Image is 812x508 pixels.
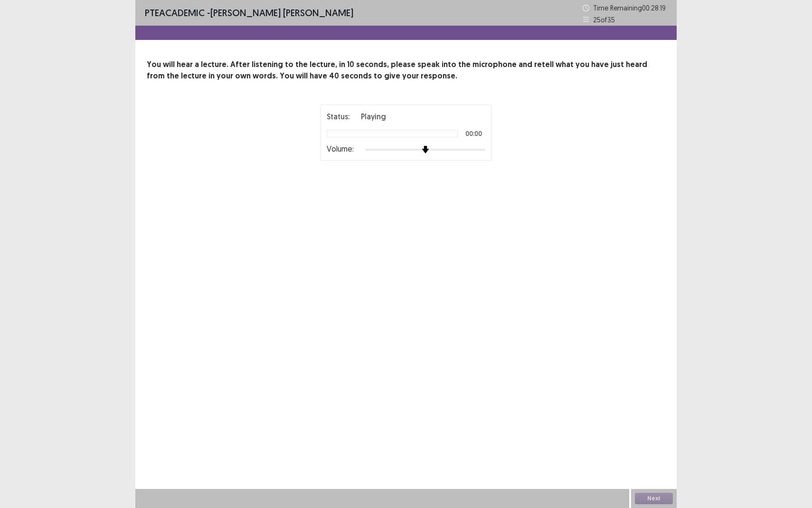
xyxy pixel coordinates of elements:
p: Volume: [327,143,354,154]
p: Time Remaining 00 : 28 : 19 [593,3,667,13]
p: 25 of 35 [593,15,615,25]
p: Status: [327,111,349,122]
p: You will hear a lecture. After listening to the lecture, in 10 seconds, please speak into the mic... [147,59,665,82]
span: PTE academic [145,7,205,19]
img: arrow-thumb [421,146,429,153]
p: - [PERSON_NAME] [PERSON_NAME] [145,6,353,20]
p: Playing [361,111,386,122]
p: 00:00 [465,130,482,137]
